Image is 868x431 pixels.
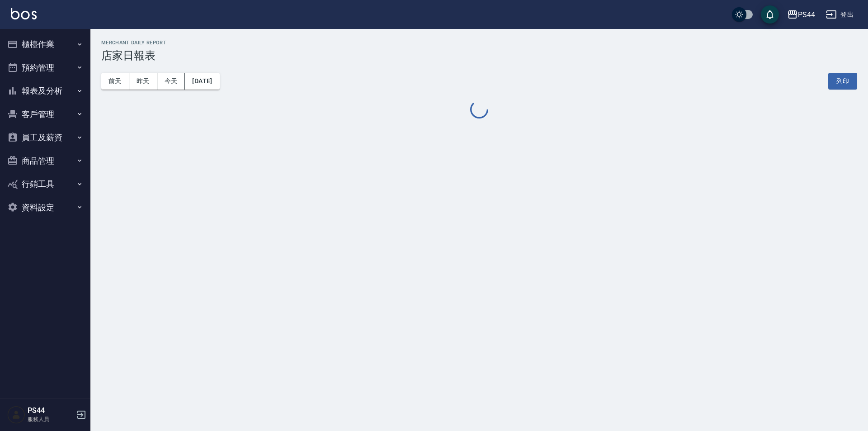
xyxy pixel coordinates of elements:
[185,73,219,90] button: [DATE]
[4,79,87,103] button: 報表及分析
[101,49,857,62] h3: 店家日報表
[822,6,857,23] button: 登出
[4,56,87,80] button: 預約管理
[828,73,857,90] button: 列印
[4,33,87,56] button: 櫃檯作業
[11,8,37,19] img: Logo
[4,172,87,196] button: 行銷工具
[7,406,25,424] img: Person
[783,5,819,24] button: PS44
[4,103,87,126] button: 客戶管理
[28,415,74,423] p: 服務人員
[28,406,74,415] h5: PS44
[4,196,87,219] button: 資料設定
[761,5,779,24] button: save
[4,126,87,149] button: 員工及薪資
[798,9,815,20] div: PS44
[129,73,157,90] button: 昨天
[157,73,185,90] button: 今天
[4,149,87,173] button: 商品管理
[101,73,129,90] button: 前天
[101,40,857,46] h2: Merchant Daily Report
